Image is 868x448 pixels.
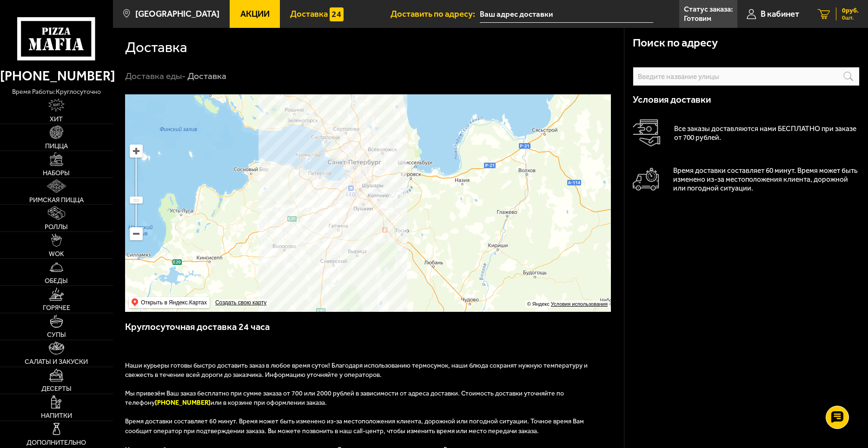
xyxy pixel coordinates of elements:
[155,399,211,407] b: [PHONE_NUMBER]
[633,95,859,104] h3: Условия доставки
[761,10,799,19] span: В кабинет
[684,6,733,13] p: Статус заказа:
[129,297,210,308] ymaps: Открыть в Яндекс.Картах
[684,15,711,22] p: Готовим
[633,37,718,48] h3: Поиск по адресу
[673,166,860,193] p: Время доставки составляет 60 минут. Время может быть изменено из-за местоположения клиента, дорож...
[842,7,859,14] span: 0 руб.
[47,331,66,338] span: Супы
[213,299,268,306] a: Создать свою карту
[527,301,550,307] ymaps: © Яндекс
[25,358,88,365] span: Салаты и закуски
[125,320,612,343] h3: Круглосуточная доставка 24 часа
[27,439,86,446] span: Дополнительно
[41,412,72,419] span: Напитки
[125,40,187,54] h1: Доставка
[842,15,859,20] span: 0 шт.
[141,297,207,308] ymaps: Открыть в Яндекс.Картах
[633,119,660,147] img: Оплата доставки
[674,124,860,142] p: Все заказы доставляются нами БЕСПЛАТНО при заказе от 700 рублей.
[125,362,588,379] span: Наши курьеры готовы быстро доставить заказ в любое время суток! Благодаря использованию термосумо...
[43,170,70,176] span: Наборы
[290,10,328,19] span: Доставка
[45,277,68,284] span: Обеды
[49,250,64,257] span: WOK
[187,70,226,82] div: Доставка
[633,67,859,86] input: Введите название улицы
[135,10,219,19] span: [GEOGRAPHIC_DATA]
[330,7,343,21] img: 15daf4d41897b9f0e9f617042186c801.svg
[125,389,564,407] span: Мы привезём Ваш заказ бесплатно при сумме заказа от 700 или 2000 рублей в зависимости от адреса д...
[633,168,659,191] img: Автомобиль доставки
[480,6,653,23] span: Санкт-Петербург, Екатерининский проспект, 21
[50,116,63,122] span: Хит
[125,417,584,435] span: Время доставки составляет 60 минут. Время может быть изменено из-за местоположения клиента, дорож...
[45,143,68,149] span: Пицца
[391,10,480,19] span: Доставить по адресу:
[480,6,653,23] input: Ваш адрес доставки
[45,224,68,230] span: Роллы
[43,304,70,311] span: Горячее
[125,71,186,81] a: Доставка еды-
[240,10,270,19] span: Акции
[41,385,72,392] span: Десерты
[29,197,84,203] span: Римская пицца
[551,301,608,307] a: Условия использования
